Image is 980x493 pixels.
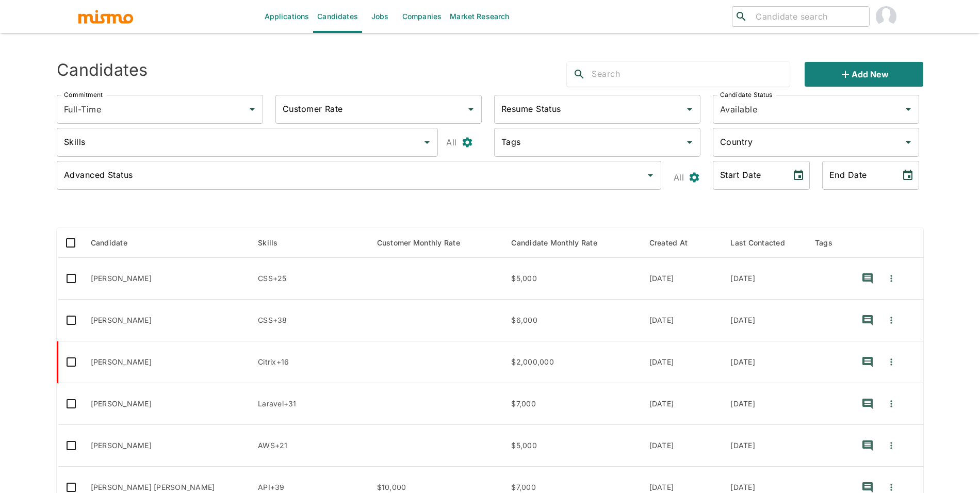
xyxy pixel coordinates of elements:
[83,383,250,425] td: [PERSON_NAME]
[503,425,641,467] td: $5,000
[876,6,896,27] img: Maria Lujan Ciommo
[855,391,880,416] button: recent-notes
[855,350,880,374] button: recent-notes
[258,482,361,492] p: API, PHP, LINUX, JavaScript, Laravel, JIRA, Confluence, CSS, ANDROID, Docker, AWS, Amazon Web Ser...
[855,266,880,291] button: recent-notes
[420,135,434,150] button: Open
[901,102,916,117] button: Open
[64,90,103,99] label: Commitment
[649,237,701,249] span: Created At
[250,228,369,258] th: Skills
[880,266,903,291] button: Quick Actions
[805,62,923,87] button: Add new
[258,399,361,409] p: Laravel, PHP, ReactJS, React, UX Design, Jest, Cypress, GraphQL, Django, Backbone.js, LINUX, USER...
[258,440,361,451] p: AWS, Identity and Access Management, PostgreSQL, PHP, Laravel, TERRAFORM, AWS Lambda, AWS CloudWa...
[855,433,880,458] button: recent-notes
[258,273,361,284] p: CSS, HTML, JavaScript, Ruby, Data Analysis, IBM, Turbo.Rails, REST APIs, Microsoft SQL Server, Si...
[83,341,250,383] td: [PERSON_NAME]
[722,425,807,467] td: [DATE]
[880,308,903,333] button: Quick Actions
[446,135,456,150] p: All
[822,161,893,190] input: MM/DD/YYYY
[592,66,790,83] input: Search
[897,165,918,186] button: Choose date
[57,60,148,80] h4: Candidates
[503,383,641,425] td: $7,000
[258,315,361,325] p: CSS, TypeScript, Ruby, GraphQL, JavaScript, Sass, ReactJS, React, USER INTERFACE, Nuxt, Ruby on R...
[722,258,807,300] td: [DATE]
[682,135,697,150] button: Open
[807,228,847,258] th: Tags
[722,300,807,341] td: [DATE]
[643,168,658,183] button: Open
[901,135,916,150] button: Open
[880,350,903,374] button: Quick Actions
[511,237,611,249] span: Candidate Monthly Rate
[674,170,684,185] p: All
[855,308,880,333] button: recent-notes
[503,258,641,300] td: $5,000
[722,341,807,383] td: [DATE]
[258,357,361,367] p: Citrix, VPN, Oracle, NETWORKING, MS OFFICE, CCNA, CISCO, DHCP, ITIL, JIRA, ServiceNow, Amazon Web...
[567,62,592,87] button: search
[83,425,250,467] td: [PERSON_NAME]
[880,391,903,416] button: Quick Actions
[377,237,473,249] span: Customer Monthly Rate
[720,90,772,99] label: Candidate Status
[722,228,807,258] th: Last Contacted
[788,165,809,186] button: Choose date
[245,102,259,117] button: Open
[77,9,134,24] img: logo
[682,102,697,117] button: Open
[503,341,641,383] td: $2,000,000
[641,383,723,425] td: [DATE]
[83,258,250,300] td: [PERSON_NAME]
[641,341,723,383] td: [DATE]
[503,300,641,341] td: $6,000
[641,258,723,300] td: [DATE]
[722,383,807,425] td: [DATE]
[91,237,141,249] span: Candidate
[752,9,865,24] input: Candidate search
[880,433,903,458] button: Quick Actions
[713,161,784,190] input: MM/DD/YYYY
[464,102,478,117] button: Open
[641,425,723,467] td: [DATE]
[641,300,723,341] td: [DATE]
[83,300,250,341] td: [PERSON_NAME]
